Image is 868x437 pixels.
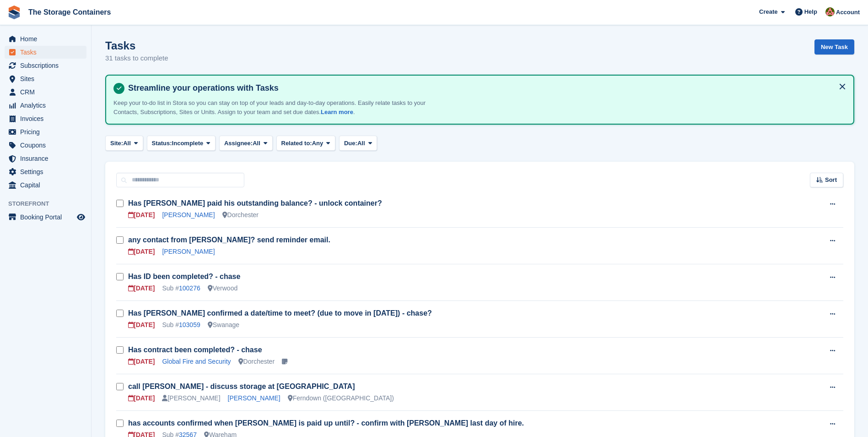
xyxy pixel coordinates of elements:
span: Sites [20,72,75,85]
span: Create [759,7,777,16]
span: Site: [110,139,123,148]
div: Ferndown ([GEOGRAPHIC_DATA]) [288,393,394,403]
span: Insurance [20,152,75,165]
button: Related to: Any [276,136,335,151]
span: All [253,139,260,148]
span: Booking Portal [20,211,75,224]
a: Has [PERSON_NAME] confirmed a date/time to meet? (due to move in [DATE]) - chase? [128,309,432,317]
a: menu [5,152,86,165]
span: Tasks [20,46,75,59]
div: Verwood [208,284,237,293]
a: Preview store [75,212,86,223]
a: [PERSON_NAME] [162,248,215,255]
span: Invoices [20,112,75,125]
span: Status: [152,139,172,148]
button: Assignee: All [219,136,273,151]
div: Dorchester [238,357,275,366]
span: Incomplete [172,139,204,148]
span: Sort [825,175,837,185]
a: New Task [814,39,854,55]
div: [DATE] [128,284,155,293]
a: menu [5,211,86,224]
div: [PERSON_NAME] [162,393,220,403]
span: Help [804,7,817,16]
span: Pricing [20,126,75,138]
button: Due: All [339,136,377,151]
h4: Streamline your operations with Tasks [124,83,846,93]
a: menu [5,126,86,138]
a: Has ID been completed? - chase [128,273,240,280]
span: Storefront [8,199,91,208]
div: Dorchester [222,210,259,220]
p: 31 tasks to complete [105,53,168,64]
a: [PERSON_NAME] [228,394,280,402]
span: Related to: [281,139,312,148]
div: [DATE] [128,357,155,366]
a: Has contract been completed? - chase [128,346,262,354]
span: Account [836,8,860,17]
a: menu [5,179,86,191]
div: [DATE] [128,247,155,257]
a: menu [5,99,86,112]
a: has accounts confirmed when [PERSON_NAME] is paid up until? - confirm with [PERSON_NAME] last day... [128,419,524,427]
button: Site: All [105,136,143,151]
div: [DATE] [128,210,155,220]
span: CRM [20,86,75,98]
button: Status: Incomplete [147,136,216,151]
h1: Tasks [105,39,168,52]
span: All [357,139,365,148]
div: [DATE] [128,393,155,403]
a: menu [5,165,86,178]
a: menu [5,86,86,98]
a: menu [5,46,86,59]
span: Coupons [20,139,75,152]
img: stora-icon-8386f47178a22dfd0bd8f6a31ec36ba5ce8667c1dd55bd0f319d3a0aa187defe.svg [7,5,21,19]
span: Home [20,33,75,45]
div: Sub # [162,320,200,330]
a: 103059 [179,321,200,328]
div: Swanage [208,320,239,330]
span: All [123,139,131,148]
span: Settings [20,165,75,178]
a: The Storage Containers [25,5,114,20]
a: [PERSON_NAME] [162,211,215,218]
p: Keep your to-do list in Stora so you can stay on top of your leads and day-to-day operations. Eas... [113,98,434,116]
a: Learn more [321,109,353,115]
a: menu [5,112,86,125]
a: menu [5,59,86,72]
a: Global Fire and Security [162,358,231,365]
div: Sub # [162,284,200,293]
a: Has [PERSON_NAME] paid his outstanding balance? - unlock container? [128,199,382,207]
a: menu [5,72,86,85]
a: any contact from [PERSON_NAME]? send reminder email. [128,236,330,244]
a: 100276 [179,284,200,292]
span: Capital [20,179,75,191]
span: Assignee: [224,139,253,148]
a: menu [5,139,86,152]
span: Due: [344,139,357,148]
span: Any [312,139,323,148]
div: [DATE] [128,320,155,330]
span: Subscriptions [20,59,75,72]
a: menu [5,33,86,45]
img: Kirsty Simpson [825,7,835,16]
a: call [PERSON_NAME] - discuss storage at [GEOGRAPHIC_DATA] [128,382,355,390]
span: Analytics [20,99,75,112]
